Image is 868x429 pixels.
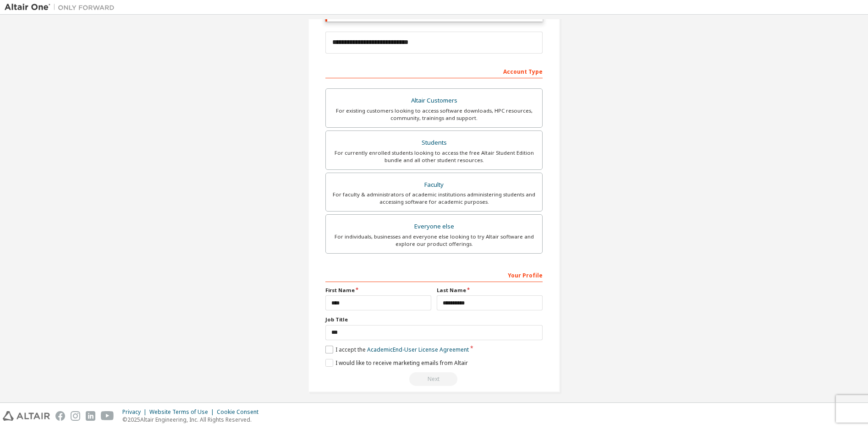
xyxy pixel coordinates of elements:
div: Your Profile [325,267,543,282]
img: instagram.svg [71,411,80,421]
div: Account Type [325,64,543,78]
label: I would like to receive marketing emails from Altair [325,359,468,367]
img: Altair One [5,3,119,12]
img: linkedin.svg [86,411,95,421]
label: Last Name [437,287,543,294]
div: For faculty & administrators of academic institutions administering students and accessing softwa... [331,191,537,206]
label: First Name [325,287,431,294]
div: Faculty [331,179,537,191]
div: For individuals, businesses and everyone else looking to try Altair software and explore our prod... [331,233,537,248]
div: Privacy [122,408,149,416]
p: © 2025 Altair Engineering, Inc. All Rights Reserved. [122,416,264,424]
img: facebook.svg [55,411,65,421]
div: Email already exists [325,372,543,386]
div: For existing customers looking to access software downloads, HPC resources, community, trainings ... [331,107,537,122]
a: Academic End-User License Agreement [367,346,469,353]
div: For currently enrolled students looking to access the free Altair Student Edition bundle and all ... [331,149,537,164]
div: Altair Customers [331,94,537,107]
label: Job Title [325,316,543,323]
label: I accept the [325,346,469,353]
div: Website Terms of Use [149,408,217,416]
img: altair_logo.svg [3,411,50,421]
div: Cookie Consent [217,408,264,416]
div: Everyone else [331,220,537,233]
div: Students [331,136,537,149]
img: youtube.svg [101,411,114,421]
